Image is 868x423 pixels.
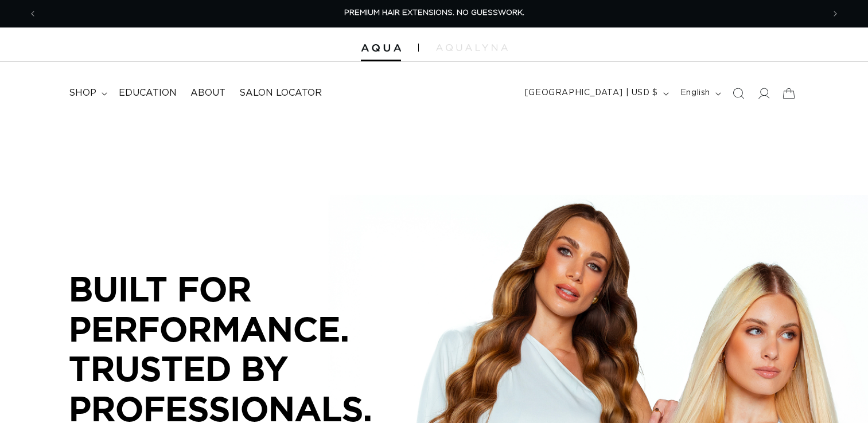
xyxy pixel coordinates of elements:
[184,80,232,106] a: About
[232,80,329,106] a: Salon Locator
[361,44,401,52] img: Aqua Hair Extensions
[823,3,848,25] button: Next announcement
[518,83,674,104] button: [GEOGRAPHIC_DATA] | USD $
[680,87,710,99] span: English
[525,87,658,99] span: [GEOGRAPHIC_DATA] | USD $
[239,87,322,99] span: Salon Locator
[112,80,184,106] a: Education
[20,3,45,25] button: Previous announcement
[119,87,177,99] span: Education
[62,80,112,106] summary: shop
[69,87,96,99] span: shop
[436,44,508,51] img: aqualyna.com
[674,83,726,104] button: English
[344,9,524,17] span: PREMIUM HAIR EXTENSIONS. NO GUESSWORK.
[190,87,225,99] span: About
[726,81,751,106] summary: Search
